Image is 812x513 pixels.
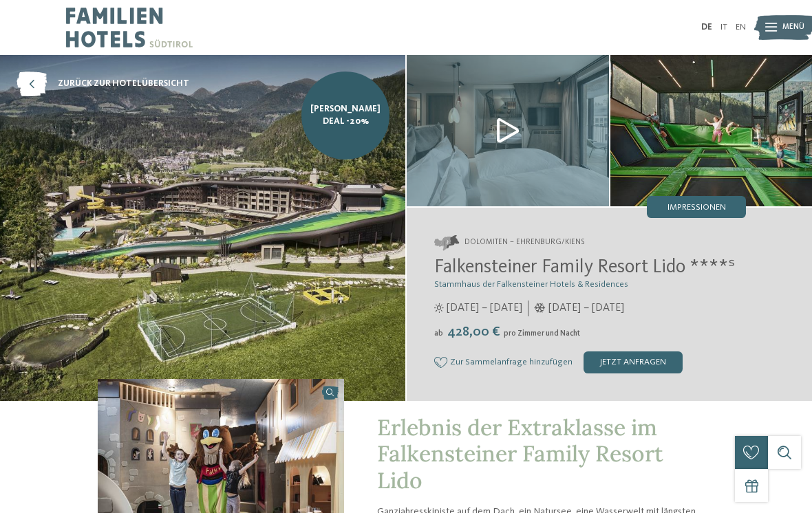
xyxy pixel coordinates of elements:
[701,23,712,32] a: DE
[534,303,546,313] i: Öffnungszeiten im Winter
[407,55,609,206] img: Das Familienhotel nahe den Dolomiten mit besonderem Charakter
[736,23,746,32] a: EN
[434,280,628,289] span: Stammhaus der Falkensteiner Hotels & Residences
[667,204,726,212] span: Impressionen
[434,258,735,277] span: Falkensteiner Family Resort Lido ****ˢ
[464,237,584,248] span: Dolomiten – Ehrenburg/Kiens
[58,78,189,90] span: zurück zur Hotelübersicht
[548,301,624,316] span: [DATE] – [DATE]
[310,103,381,128] span: [PERSON_NAME] Deal -20%
[434,329,443,338] span: ab
[445,325,502,339] span: 428,00 €
[434,303,444,313] i: Öffnungszeiten im Sommer
[301,72,389,160] a: [PERSON_NAME] Deal -20%
[720,23,727,32] a: IT
[450,358,573,367] span: Zur Sammelanfrage hinzufügen
[584,351,683,373] div: jetzt anfragen
[17,72,189,96] a: zurück zur Hotelübersicht
[447,301,522,316] span: [DATE] – [DATE]
[377,413,663,494] span: Erlebnis der Extraklasse im Falkensteiner Family Resort Lido
[782,22,804,33] span: Menü
[504,329,580,338] span: pro Zimmer und Nacht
